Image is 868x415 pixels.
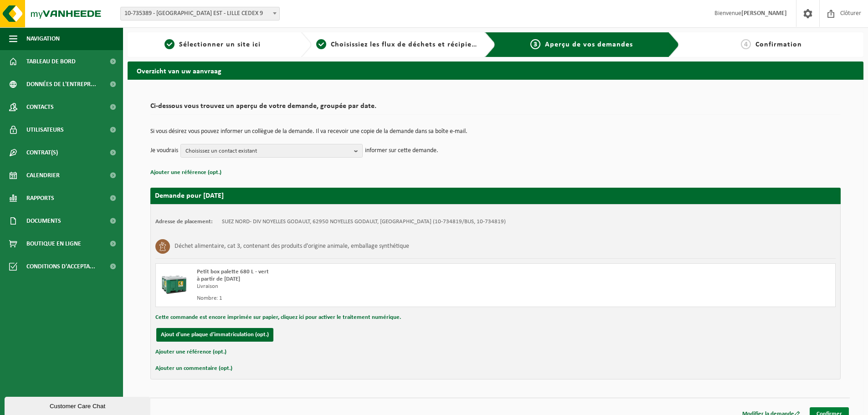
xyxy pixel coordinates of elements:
span: 10-735389 - SUEZ RV NORD EST - LILLE CEDEX 9 [120,7,280,20]
span: Rapports [26,187,54,210]
button: Ajouter une référence (opt.) [150,167,221,179]
span: Boutique en ligne [26,232,81,255]
iframe: chat widget [5,395,152,415]
span: 2 [316,39,326,49]
span: Choisissez un contact existant [185,144,350,158]
button: Ajout d'une plaque d'immatriculation (opt.) [156,328,273,342]
span: Choisissiez les flux de déchets et récipients [331,41,483,48]
div: Nombre: 1 [197,295,532,302]
span: Utilisateurs [26,118,64,141]
button: Choisissez un contact existant [180,144,363,158]
button: Ajouter un commentaire (opt.) [155,363,232,374]
span: 3 [530,39,540,49]
strong: Demande pour [DATE] [155,192,224,200]
span: Tableau de bord [26,50,76,73]
strong: Adresse de placement: [155,219,213,225]
span: Confirmation [755,41,802,48]
h3: Déchet alimentaire, cat 3, contenant des produits d'origine animale, emballage synthétique [175,239,409,254]
td: SUEZ NORD- DIV NOYELLES GODAULT, 62950 NOYELLES GODAULT, [GEOGRAPHIC_DATA] (10-734819/BUS, 10-734... [222,218,506,225]
strong: [PERSON_NAME] [741,10,787,17]
span: Aperçu de vos demandes [545,41,633,48]
button: Cette commande est encore imprimée sur papier, cliquez ici pour activer le traitement numérique. [155,312,401,323]
p: Je voudrais [150,144,178,158]
span: Documents [26,210,61,232]
span: Petit box palette 680 L - vert [197,269,269,275]
a: 2Choisissiez les flux de déchets et récipients [316,39,478,50]
span: 1 [164,39,175,49]
span: Conditions d'accepta... [26,255,95,278]
span: Contacts [26,96,54,118]
span: Contrat(s) [26,141,58,164]
span: Navigation [26,27,60,50]
h2: Ci-dessous vous trouvez un aperçu de votre demande, groupée par date. [150,102,841,115]
img: PB-LB-0680-HPE-GN-01.png [160,268,188,296]
span: Sélectionner un site ici [179,41,261,48]
h2: Overzicht van uw aanvraag [128,61,863,79]
div: Livraison [197,283,532,290]
p: Si vous désirez vous pouvez informer un collègue de la demande. Il va recevoir une copie de la de... [150,128,841,135]
span: 10-735389 - SUEZ RV NORD EST - LILLE CEDEX 9 [121,7,279,20]
span: Données de l'entrepr... [26,73,96,96]
a: 1Sélectionner un site ici [132,39,293,50]
p: informer sur cette demande. [365,144,438,158]
span: Calendrier [26,164,60,187]
span: 4 [741,39,751,49]
strong: à partir de [DATE] [197,276,240,282]
button: Ajouter une référence (opt.) [155,346,226,358]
